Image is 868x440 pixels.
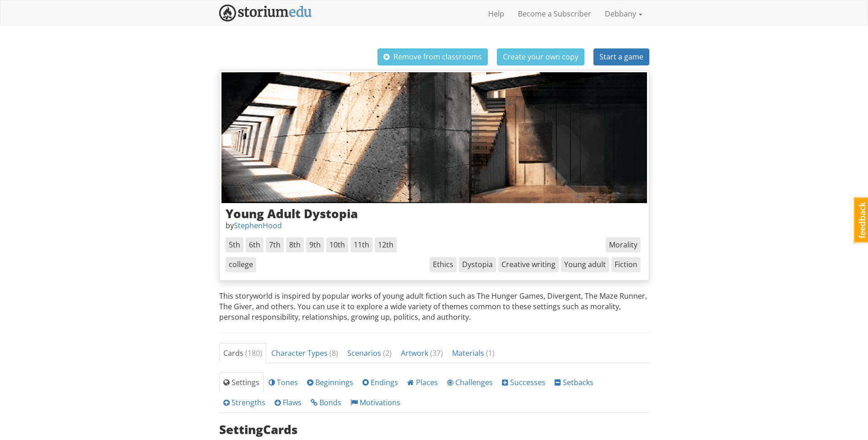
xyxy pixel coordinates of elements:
span: Character Types [271,348,338,358]
span: Endings [362,377,398,387]
span: Tones [269,377,298,387]
span: Flaws [275,397,302,408]
span: Strengths [223,397,265,408]
span: Morality [606,237,641,252]
span: Remove from classrooms [383,52,482,62]
span: Create your own copy [503,52,578,62]
img: StoriumEDU [219,5,312,21]
button: Create your own copy [497,48,584,65]
span: ( 8 ) [329,348,338,358]
a: Help [481,2,511,25]
span: college [226,257,256,272]
span: Motivations [350,397,400,408]
span: Cards [223,348,262,358]
h3: Young Adult Dystopia [226,207,643,220]
a: StephenHood [234,220,282,231]
a: Debbany [598,2,649,25]
span: 9th [306,237,324,252]
span: ( 1 ) [486,348,495,358]
span: ( 2 ) [383,348,392,358]
span: 5th [226,237,243,252]
span: Challenges [447,377,493,387]
span: Beginnings [307,377,353,387]
span: 8th [286,237,304,252]
span: Artwork [401,348,443,358]
button: Remove from classrooms [377,48,488,65]
span: 6th [246,237,264,252]
span: ( 37 ) [430,348,443,358]
span: 11th [350,237,372,252]
span: Scenarios [347,348,392,358]
span: Settings [223,377,259,387]
span: Young adult [561,257,609,272]
p: by [226,220,643,231]
span: ( 180 ) [245,348,262,358]
span: Creative writing [498,257,559,272]
span: Dystopia [459,257,496,272]
span: 12th [375,237,397,252]
span: 7th [266,237,284,252]
button: Start a game [593,48,649,65]
span: Setbacks [555,377,593,387]
span: Fiction [611,257,641,272]
a: Become a Subscriber [511,2,598,25]
span: Bonds [311,397,341,408]
p: This storyworld is inspired by popular works of young adult fiction such as The Hunger Games, Div... [219,291,649,322]
h3: Setting Cards [219,423,649,436]
span: Materials [452,348,495,358]
span: Successes [502,377,545,387]
span: Start a game [599,52,643,62]
span: 10th [326,237,348,252]
span: Places [407,377,438,387]
img: A modern hallway, made from concrete and fashioned with strange angles. [221,72,647,203]
span: Ethics [430,257,457,272]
